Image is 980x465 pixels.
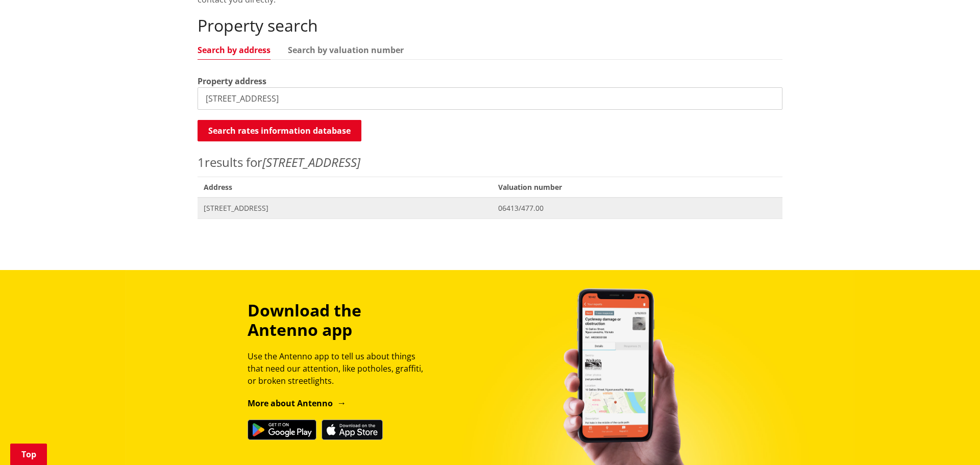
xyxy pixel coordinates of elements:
[198,75,266,87] label: Property address
[198,87,782,110] input: e.g. Duke Street NGARUAWAHIA
[204,203,486,213] span: [STREET_ADDRESS]
[248,350,432,387] p: Use the Antenno app to tell us about things that need our attention, like potholes, graffiti, or ...
[198,120,361,141] button: Search rates information database
[498,203,776,213] span: 06413/477.00
[322,420,383,440] img: Download on the App Store
[288,46,404,54] a: Search by valuation number
[933,422,970,459] iframe: Messenger Launcher
[198,177,492,198] span: Address
[198,154,205,170] span: 1
[198,198,782,218] a: [STREET_ADDRESS] 06413/477.00
[248,420,316,440] img: Get it on Google Play
[10,444,47,465] a: Top
[492,177,782,198] span: Valuation number
[198,16,782,35] h2: Property search
[248,398,346,409] a: More about Antenno
[248,301,432,340] h3: Download the Antenno app
[262,154,360,170] em: [STREET_ADDRESS]
[198,153,782,172] p: results for
[198,46,271,54] a: Search by address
